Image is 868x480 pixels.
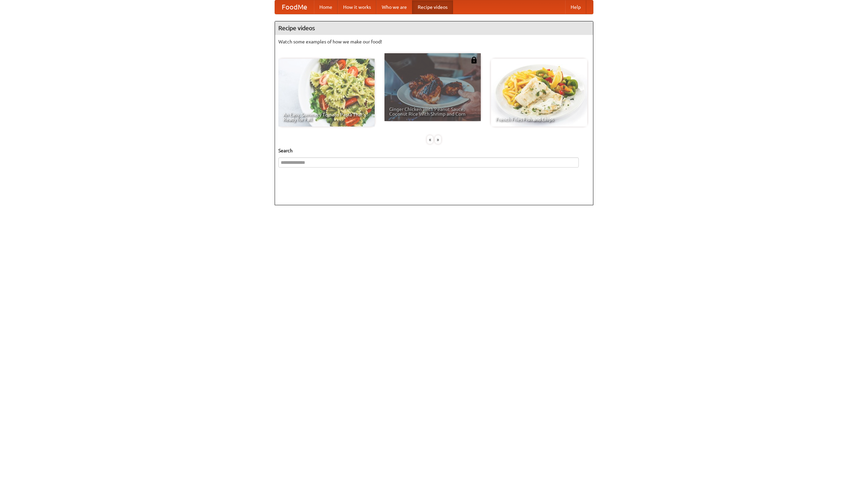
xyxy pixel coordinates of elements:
[565,0,586,14] a: Help
[338,0,376,14] a: How it works
[278,59,375,127] a: An Easy, Summery Tomato Pasta That's Ready for Fall
[275,21,593,35] h4: Recipe videos
[278,147,590,154] h5: Search
[283,112,370,122] span: An Easy, Summery Tomato Pasta That's Ready for Fall
[471,57,477,63] img: 483408.png
[314,0,338,14] a: Home
[275,0,314,14] a: FoodMe
[427,135,433,144] div: «
[496,117,583,122] span: French Fries Fish and Chips
[278,38,590,45] p: Watch some examples of how we make our food!
[491,59,587,127] a: French Fries Fish and Chips
[412,0,453,14] a: Recipe videos
[376,0,412,14] a: Who we are
[435,135,441,144] div: »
